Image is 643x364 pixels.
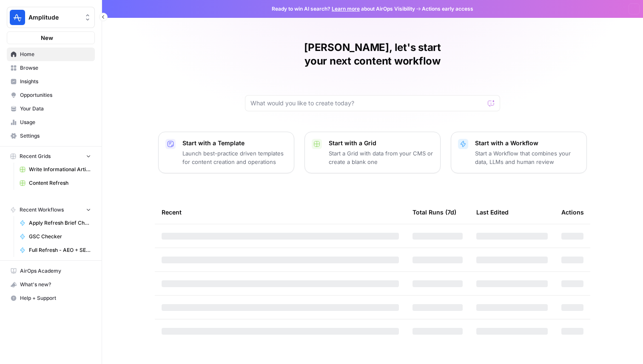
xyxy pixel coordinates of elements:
span: Your Data [20,105,91,113]
img: Amplitude Logo [10,10,25,25]
div: Actions [561,200,584,224]
span: Content Refresh [29,179,91,187]
span: New [41,34,53,42]
span: Help + Support [20,294,91,302]
span: Usage [20,119,91,126]
div: Last Edited [476,200,509,224]
a: Learn more [332,6,360,12]
a: Browse [7,61,95,75]
span: Browse [20,64,91,72]
a: Opportunities [7,88,95,102]
p: Start a Grid with data from your CMS or create a blank one [329,149,433,166]
input: What would you like to create today? [250,99,484,107]
div: Total Runs (7d) [413,200,456,224]
span: GSC Checker [29,233,91,240]
span: Settings [20,132,91,140]
a: Settings [7,129,95,143]
span: Actions early access [422,5,473,13]
span: Recent Workflows [20,206,64,214]
p: Launch best-practice driven templates for content creation and operations [182,149,287,166]
h1: [PERSON_NAME], let's start your next content workflow [245,41,500,68]
p: Start with a Template [182,139,287,147]
a: GSC Checker [16,230,95,243]
a: Content Refresh [16,176,95,190]
a: Insights [7,75,95,88]
p: Start with a Workflow [475,139,580,147]
button: Recent Workflows [7,203,95,216]
button: Workspace: Amplitude [7,7,95,28]
button: Start with a WorkflowStart a Workflow that combines your data, LLMs and human review [451,132,587,173]
a: Full Refresh - AEO + SERP Briefs [16,243,95,257]
span: Home [20,51,91,58]
a: Usage [7,116,95,129]
a: Apply Refresh Brief Changes [16,216,95,230]
div: Recent [162,200,399,224]
span: Recent Grids [20,152,51,160]
span: Amplitude [28,13,80,22]
a: AirOps Academy [7,264,95,278]
span: Ready to win AI search? about AirOps Visibility [272,5,415,13]
button: What's new? [7,278,95,291]
button: Help + Support [7,291,95,305]
a: Write Informational Article [16,163,95,176]
div: What's new? [7,278,94,291]
span: AirOps Academy [20,267,91,275]
p: Start with a Grid [329,139,433,147]
p: Start a Workflow that combines your data, LLMs and human review [475,149,580,166]
button: Start with a TemplateLaunch best-practice driven templates for content creation and operations [158,132,294,173]
span: Full Refresh - AEO + SERP Briefs [29,246,91,254]
button: Recent Grids [7,150,95,163]
a: Your Data [7,102,95,116]
span: Apply Refresh Brief Changes [29,219,91,227]
span: Insights [20,78,91,85]
button: Start with a GridStart a Grid with data from your CMS or create a blank one [304,132,441,173]
a: Home [7,48,95,61]
span: Opportunities [20,91,91,99]
span: Write Informational Article [29,166,91,173]
button: New [7,31,95,44]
